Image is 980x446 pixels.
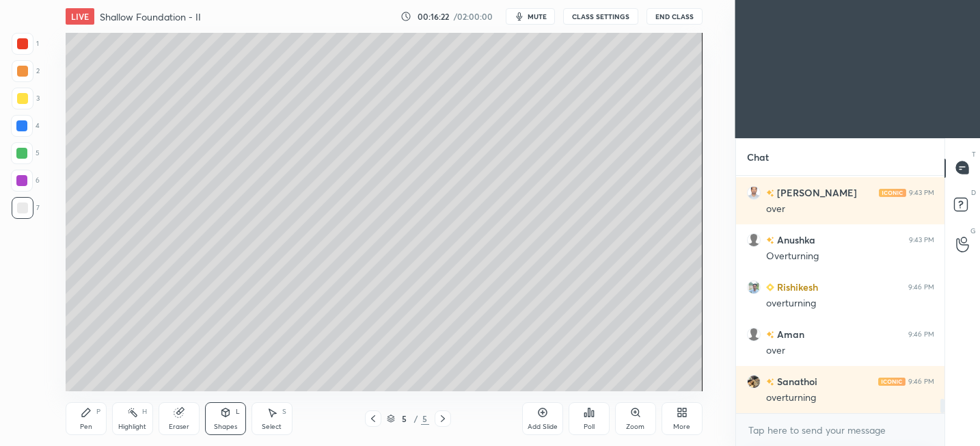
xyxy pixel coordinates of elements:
div: 2 [12,60,40,82]
div: P [96,408,100,415]
h4: Shallow Foundation - II [100,10,201,23]
div: Overturning [766,250,934,263]
div: 4 [11,115,40,137]
div: over [766,344,934,358]
img: Learner_Badge_beginner_1_8b307cf2a0.svg [766,283,774,291]
h6: Sanathoi [774,374,817,389]
button: mute [506,8,555,25]
div: Select [262,423,282,430]
div: 9:46 PM [908,283,934,291]
img: 6b0757e795764d8d9bf1b4b6d578f8d6.jpg [747,374,761,388]
div: 5 [421,412,429,425]
h6: Rishikesh [774,280,818,294]
h6: [PERSON_NAME] [774,185,857,200]
div: Shapes [214,423,237,430]
img: iconic-light.a09c19a4.png [879,188,906,196]
div: 9:43 PM [909,235,934,244]
div: overturning [766,391,934,405]
div: 6 [11,170,40,192]
div: over [766,202,934,216]
div: Highlight [118,423,146,430]
img: f4861388897740fc945fbaf70629c53a.jpg [747,185,761,199]
div: grid [736,176,945,413]
div: 1 [12,33,39,55]
div: 9:46 PM [908,377,934,385]
div: Pen [80,423,92,430]
img: 01af678dd2ec491e8ae0f7a365b80263.jpg [747,280,761,293]
h6: Aman [774,327,804,341]
div: L [236,408,240,415]
h6: Anushka [774,233,815,247]
div: overturning [766,297,934,311]
span: mute [528,12,547,21]
div: More [673,423,690,430]
div: / [414,415,418,423]
p: Chat [736,139,780,175]
div: 9:46 PM [908,330,934,338]
button: End Class [646,8,703,25]
img: no-rating-badge.077c3623.svg [766,189,774,197]
img: default.png [747,327,761,341]
img: no-rating-badge.077c3623.svg [766,378,774,386]
p: D [971,187,976,198]
img: no-rating-badge.077c3623.svg [766,331,774,339]
div: Add Slide [528,423,558,430]
div: 3 [12,88,40,109]
div: H [142,408,147,415]
div: Poll [584,423,595,430]
p: T [972,149,976,159]
div: S [282,408,286,415]
div: 7 [12,197,40,219]
img: iconic-light.a09c19a4.png [878,377,906,385]
div: 5 [398,415,411,423]
div: Zoom [626,423,644,430]
div: LIVE [66,8,94,25]
button: CLASS SETTINGS [563,8,638,25]
img: no-rating-badge.077c3623.svg [766,237,774,244]
div: Eraser [169,423,189,430]
div: 5 [11,142,40,164]
img: default.png [747,233,761,246]
div: 9:43 PM [909,188,934,196]
p: G [970,226,976,236]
